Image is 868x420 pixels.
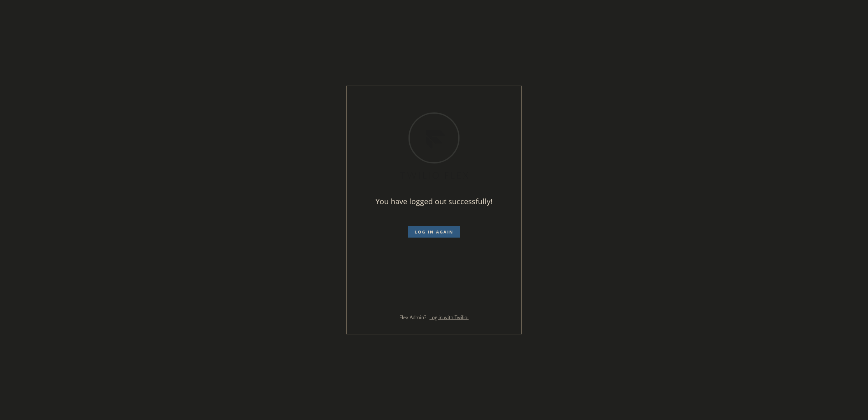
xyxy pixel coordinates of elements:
button: Log in again [408,226,460,238]
span: You have logged out successfully! [376,196,492,206]
span: Flex Admin? [399,314,426,321]
a: Log in with Twilio. [429,314,469,321]
span: Log in again [415,229,453,235]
